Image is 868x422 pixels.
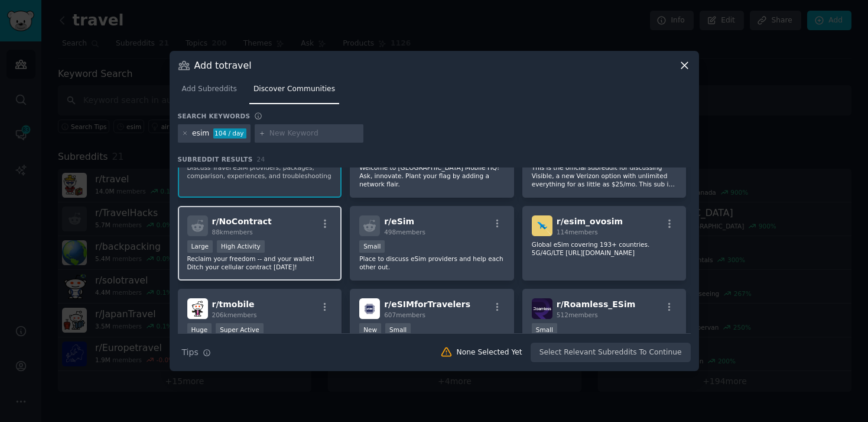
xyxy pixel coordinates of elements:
[457,347,522,358] div: None Selected Yet
[212,311,257,318] span: 206k members
[178,155,253,163] span: Subreddit Results
[359,240,385,253] div: Small
[532,163,677,188] p: This is the official subreddit for discussing Visible, a new Verizon option with unlimited everyt...
[557,228,598,236] span: 114 members
[182,84,237,95] span: Add Subreddits
[557,217,623,226] span: r/ esim_ovosim
[269,128,359,139] input: New Keyword
[557,299,635,309] span: r/ Roamless_ESim
[187,298,208,319] img: tmobile
[216,323,264,336] div: Super Active
[182,346,199,359] span: Tips
[359,323,381,336] div: New
[187,323,212,336] div: Huge
[359,163,505,188] p: Welcome to [GEOGRAPHIC_DATA] Mobile HQ! Ask, innovate. Plant your flag by adding a network flair.
[187,240,213,253] div: Large
[192,128,209,139] div: esim
[212,299,255,309] span: r/ tmobile
[249,80,339,104] a: Discover Communities
[384,311,425,318] span: 607 members
[385,323,411,336] div: Small
[253,84,335,95] span: Discover Communities
[178,112,251,120] h3: Search keywords
[217,240,265,253] div: High Activity
[178,80,241,104] a: Add Subreddits
[532,215,552,236] img: esim_ovosim
[194,59,252,72] h3: Add to travel
[384,299,470,309] span: r/ eSIMforTravelers
[257,156,265,163] span: 24
[384,228,425,236] span: 498 members
[557,311,598,318] span: 512 members
[532,298,552,319] img: Roamless_ESim
[532,240,677,257] p: Global eSim covering 193+ countries. 5G/4G/LTE [URL][DOMAIN_NAME]
[187,255,333,271] p: Reclaim your freedom -- and your wallet! Ditch your cellular contract [DATE]!
[359,298,380,319] img: eSIMforTravelers
[212,217,272,226] span: r/ NoContract
[384,217,414,226] span: r/ eSim
[213,128,246,139] div: 104 / day
[212,228,253,236] span: 88k members
[359,255,505,271] p: Place to discuss eSim providers and help each other out.
[532,323,557,336] div: Small
[178,342,215,363] button: Tips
